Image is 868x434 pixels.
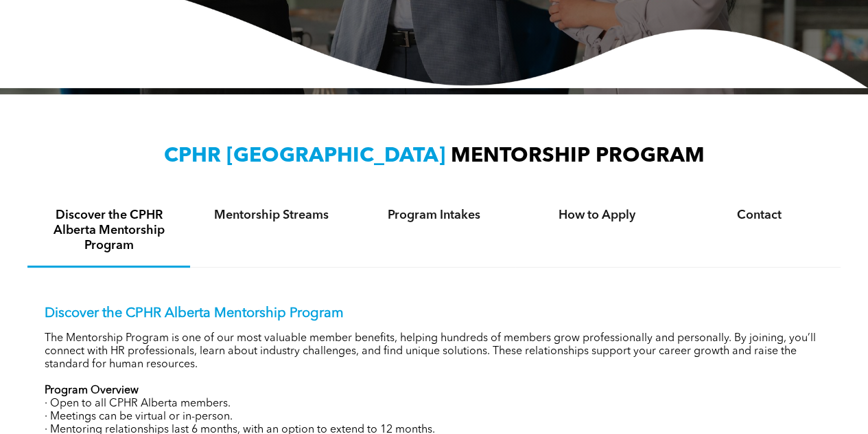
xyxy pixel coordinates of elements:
[202,208,340,223] h4: Mentorship Streams
[45,332,823,371] p: The Mentorship Program is one of our most valuable member benefits, helping hundreds of members g...
[45,385,139,396] strong: Program Overview
[164,146,445,166] span: CPHR [GEOGRAPHIC_DATA]
[365,208,503,223] h4: Program Intakes
[690,208,828,223] h4: Contact
[45,398,823,411] p: · Open to all CPHR Alberta members.
[451,146,705,166] span: MENTORSHIP PROGRAM
[45,305,823,322] p: Discover the CPHR Alberta Mentorship Program
[528,208,666,223] h4: How to Apply
[45,411,823,424] p: · Meetings can be virtual or in-person.
[40,208,178,253] h4: Discover the CPHR Alberta Mentorship Program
